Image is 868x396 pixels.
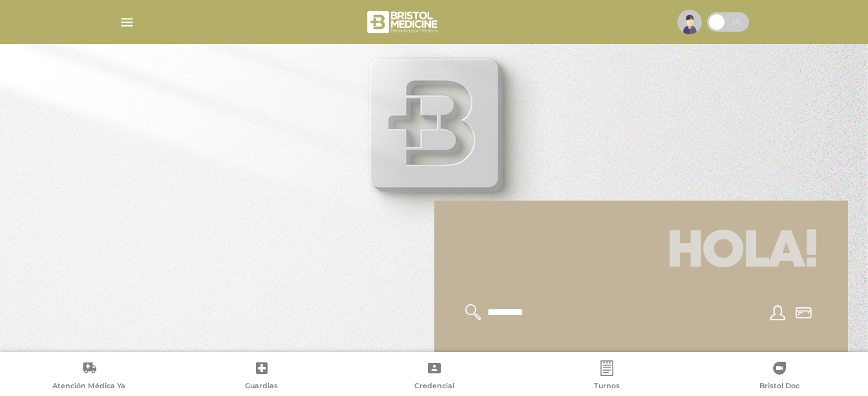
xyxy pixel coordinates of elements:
[245,381,278,393] span: Guardias
[677,10,702,34] img: profile-placeholder.svg
[365,6,442,38] img: bristol-medicine-blanco.png
[175,360,348,393] a: Guardias
[594,381,620,393] span: Turnos
[520,360,693,393] a: Turnos
[3,360,175,393] a: Atención Médica Ya
[348,360,520,393] a: Credencial
[52,381,125,393] span: Atención Médica Ya
[414,381,454,393] span: Credencial
[693,360,865,393] a: Bristol Doc
[119,14,135,30] img: Cober_menu-lines-white.svg
[759,381,799,393] span: Bristol Doc
[450,216,832,289] h1: Hola!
